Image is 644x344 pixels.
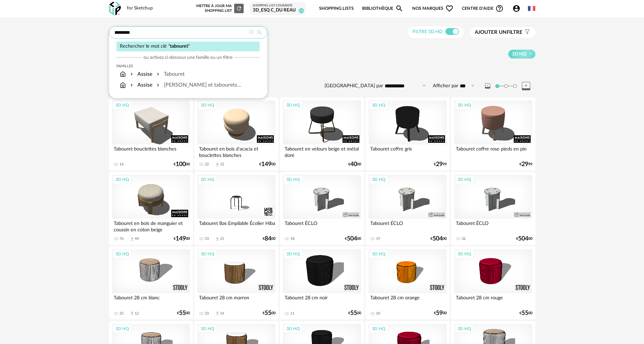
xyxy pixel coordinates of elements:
div: 3D HQ [112,250,132,258]
div: Tabouret 28 cm marron [197,293,275,307]
a: 3D HQ Tabouret 28 cm noir 11 €5500 [280,246,364,319]
div: € 00 [259,162,275,167]
span: Ajouter un [475,30,507,35]
div: 3D HQ [283,324,303,333]
div: € 00 [348,311,361,316]
div: 3D HQ [454,250,474,258]
div: 32 [462,236,466,241]
div: 22 [205,162,209,167]
div: 3D HQ [198,175,217,184]
div: Mettre à jour ma Shopping List [195,4,244,13]
span: Account Circle icon [512,4,520,13]
span: Download icon [215,236,220,242]
div: 3D HQ [112,101,132,110]
div: Tabouret en bois de manguier et coussin en coton beige [112,219,190,232]
div: 53 [205,236,209,241]
span: 55 [265,311,271,316]
a: 3D HQ Tabouret en bois de manguier et coussin en coton beige 76 Download icon 44 €14900 [109,172,193,245]
span: Filter icon [523,29,530,36]
label: Afficher par [433,83,458,89]
div: € 00 [263,311,275,316]
span: Help Circle Outline icon [495,4,504,13]
img: svg+xml;base64,PHN2ZyB3aWR0aD0iMTYiIGhlaWdodD0iMTYiIHZpZXdCb3g9IjAgMCAxNiAxNiIgZmlsbD0ibm9uZSIgeG... [129,81,134,89]
div: Tabouret en velours beige et métal doré [283,144,361,158]
div: Tabouret ÉCLO [283,219,361,232]
span: Magnify icon [395,4,403,13]
div: 25 [119,311,124,316]
div: Tabouret 28 cm rouge [454,293,532,307]
div: Tabouret coffre rose pieds en pin [454,144,532,158]
span: 59 [436,311,443,316]
div: 3D HQ [369,324,388,333]
img: fr [528,5,535,12]
div: € 00 [174,162,190,167]
div: Familles [116,64,260,69]
div: Tabouret 28 cm orange [369,293,446,307]
div: € 00 [430,236,447,241]
div: 19 [376,236,380,241]
span: 84 [265,236,271,241]
div: 11 [290,311,294,316]
div: € 00 [434,311,447,316]
div: 3D HQ [283,175,303,184]
span: 504 [518,236,528,241]
div: 3D HQ [369,175,388,184]
a: 3D HQ Tabouret coffre rose pieds en pin €2999 [451,97,535,170]
div: € 00 [345,236,361,241]
span: Download icon [130,311,135,316]
div: 3D HQ [198,324,217,333]
div: € 00 [174,236,190,241]
a: 3D HQ Tabouret coffre gris €2999 [365,97,449,170]
span: Account Circle icon [512,4,524,13]
div: 18 [290,236,294,241]
span: filtre [475,29,523,36]
a: 3D HQ Tabouret 28 cm marron 33 Download icon 14 €5500 [194,246,278,319]
div: 3D HQ [369,101,388,110]
span: 149 [176,236,186,241]
a: 3D HQ Tabouret ÉCLO 19 €50400 [365,172,449,245]
img: svg+xml;base64,PHN2ZyB3aWR0aD0iMTYiIGhlaWdodD0iMTYiIHZpZXdCb3g9IjAgMCAxNiAxNiIgZmlsbD0ibm9uZSIgeG... [129,70,134,78]
div: 16 [119,162,124,167]
div: 33 [205,311,209,316]
span: Refresh icon [236,6,242,10]
button: Ajouter unfiltre Filter icon [470,27,535,38]
div: € 00 [177,311,190,316]
div: 3D HQ [369,250,388,258]
div: Tabouret en bois d'acacia et bouclettes blanches [197,144,275,158]
a: Shopping List courante 3D_ESQ C_DU REAU 34 [253,4,303,14]
div: 21 [220,236,224,241]
div: 3D_ESQ C_DU REAU [253,7,303,14]
div: Rechercher le mot clé " " [116,42,260,51]
div: Assise [129,70,152,78]
a: 3D HQ Tabouret Bas Empilable Écolier Hiba 53 Download icon 21 €8400 [194,172,278,245]
a: 3D HQ Tabouret 28 cm blanc 25 Download icon 12 €5500 [109,246,193,319]
span: Download icon [215,162,220,167]
img: svg+xml;base64,PHN2ZyB3aWR0aD0iMTYiIGhlaWdodD0iMTciIHZpZXdCb3g9IjAgMCAxNiAxNyIgZmlsbD0ibm9uZSIgeG... [120,81,126,89]
a: 3D HQ Tabouret bouclettes blanches 16 €10000 [109,97,193,170]
div: 3D HQ [454,175,474,184]
span: Centre d'aideHelp Circle Outline icon [462,4,504,13]
a: 3D HQ Tabouret en velours beige et métal doré €4000 [280,97,364,170]
img: OXP [109,2,121,16]
span: ou activez ci-dessous une famille ou un filtre [143,54,232,61]
span: 55 [350,311,357,316]
a: 3D HQ Tabouret 28 cm orange 10 €5900 [365,246,449,319]
span: 29 [436,162,443,167]
div: 3D HQ [454,101,474,110]
div: for Sketchup [127,5,153,12]
img: svg+xml;base64,PHN2ZyB3aWR0aD0iMTYiIGhlaWdodD0iMTciIHZpZXdCb3g9IjAgMCAxNiAxNyIgZmlsbD0ibm9uZSIgeG... [120,70,126,78]
div: 3D HQ [198,250,217,258]
div: 3D HQ [454,324,474,333]
span: 100 [176,162,186,167]
div: € 99 [434,162,447,167]
div: € 00 [516,236,532,241]
div: Tabouret ÉCLO [454,219,532,232]
div: 12 [220,162,224,167]
div: Tabouret 28 cm noir [283,293,361,307]
span: 149 [261,162,271,167]
div: Tabouret Bas Empilable Écolier Hiba [197,219,275,232]
div: 3D HQ [112,324,132,333]
span: Download icon [215,311,220,316]
a: 3D HQ Tabouret en bois d'acacia et bouclettes blanches 22 Download icon 12 €14900 [194,97,278,170]
span: 55 [179,311,186,316]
